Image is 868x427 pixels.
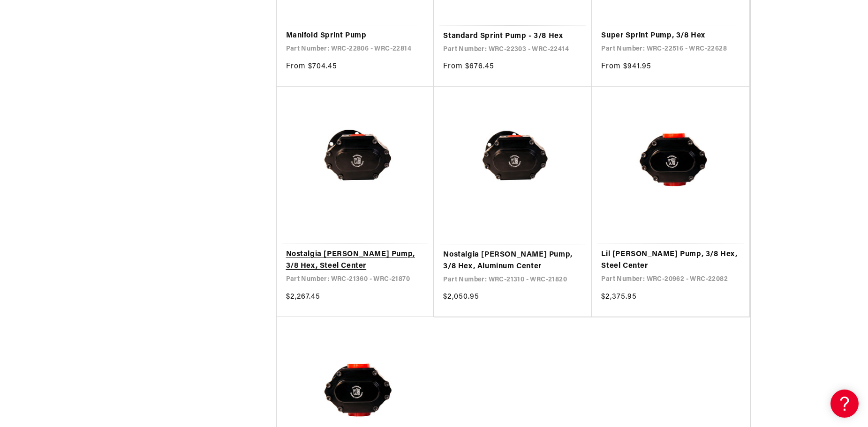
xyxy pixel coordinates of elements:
a: Nostalgia [PERSON_NAME] Pump, 3/8 Hex, Aluminum Center [443,249,582,273]
a: Super Sprint Pump, 3/8 Hex [601,30,740,42]
a: Lil [PERSON_NAME] Pump, 3/8 Hex, Steel Center [601,249,740,272]
a: Manifold Sprint Pump [286,30,425,42]
a: Standard Sprint Pump - 3/8 Hex [443,30,582,43]
a: Nostalgia [PERSON_NAME] Pump, 3/8 Hex, Steel Center [286,249,425,272]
